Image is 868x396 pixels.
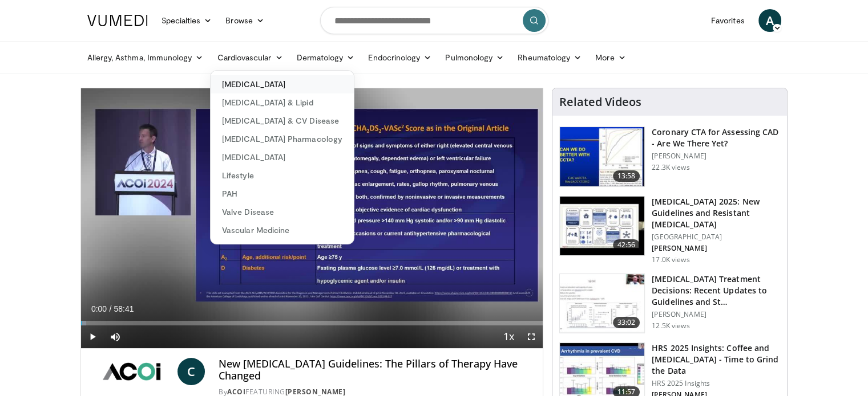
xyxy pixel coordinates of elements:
h3: [MEDICAL_DATA] 2025: New Guidelines and Resistant [MEDICAL_DATA] [652,196,780,230]
a: Browse [219,9,271,32]
img: 6f79f02c-3240-4454-8beb-49f61d478177.150x105_q85_crop-smart_upscale.jpg [560,274,644,333]
p: 12.5K views [652,321,689,330]
a: [MEDICAL_DATA] & Lipid [211,93,354,112]
img: 34b2b9a4-89e5-4b8c-b553-8a638b61a706.150x105_q85_crop-smart_upscale.jpg [560,127,644,186]
button: Fullscreen [520,325,543,348]
h3: [MEDICAL_DATA] Treatment Decisions: Recent Updates to Guidelines and St… [652,273,780,308]
button: Playback Rate [497,325,520,348]
a: 33:02 [MEDICAL_DATA] Treatment Decisions: Recent Updates to Guidelines and St… [PERSON_NAME] 12.5... [559,273,780,334]
p: 22.3K views [652,163,689,172]
a: PAH [211,185,354,203]
a: Dermatology [290,46,362,69]
a: Rheumatology [511,46,588,69]
span: 58:41 [114,304,134,313]
p: [PERSON_NAME] [652,152,780,161]
a: Specialties [155,9,219,32]
button: Mute [104,325,127,348]
a: Favorites [704,9,752,32]
p: [GEOGRAPHIC_DATA] [652,232,780,242]
p: 17.0K views [652,255,689,264]
a: Lifestyle [211,166,354,185]
a: [MEDICAL_DATA] [211,148,354,166]
h4: New [MEDICAL_DATA] Guidelines: The Pillars of Therapy Have Changed [219,358,534,382]
a: [MEDICAL_DATA] & CV Disease [211,112,354,130]
span: 0:00 [91,304,107,313]
a: [MEDICAL_DATA] [211,75,354,93]
a: Allergy, Asthma, Immunology [80,46,211,69]
img: ACOI [90,358,173,385]
span: 42:56 [613,239,640,251]
a: 42:56 [MEDICAL_DATA] 2025: New Guidelines and Resistant [MEDICAL_DATA] [GEOGRAPHIC_DATA] [PERSON_... [559,196,780,264]
a: More [588,46,632,69]
h3: HRS 2025 Insights: Coffee and [MEDICAL_DATA] - Time to Grind the Data [652,342,780,377]
p: [PERSON_NAME] [652,310,780,319]
p: HRS 2025 Insights [652,379,780,388]
span: / [110,304,112,313]
p: [PERSON_NAME] [652,244,780,253]
video-js: Video Player [81,88,543,349]
img: 280bcb39-0f4e-42eb-9c44-b41b9262a277.150x105_q85_crop-smart_upscale.jpg [560,197,644,256]
a: Vascular Medicine [211,221,354,239]
h4: Related Videos [559,95,641,109]
span: 13:58 [613,170,640,182]
a: C [177,358,205,385]
a: Valve Disease [211,203,354,221]
a: [MEDICAL_DATA] Pharmacology [211,130,354,148]
button: Play [81,325,104,348]
div: Progress Bar [81,321,543,325]
a: Endocrinology [361,46,438,69]
img: VuMedi Logo [87,15,148,26]
span: 33:02 [613,317,640,328]
input: Search topics, interventions [320,7,548,34]
a: Cardiovascular [210,46,289,69]
h3: Coronary CTA for Assessing CAD - Are We There Yet? [652,126,780,149]
a: Pulmonology [438,46,511,69]
a: A [758,9,781,32]
a: 13:58 Coronary CTA for Assessing CAD - Are We There Yet? [PERSON_NAME] 22.3K views [559,126,780,187]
